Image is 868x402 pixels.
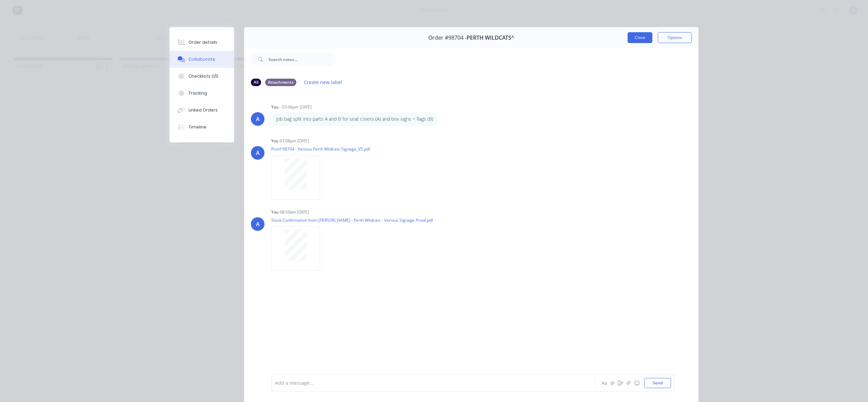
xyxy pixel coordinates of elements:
span: PERTH WILDCATS^ [467,35,514,41]
div: Linked Orders [189,107,218,113]
div: Checklists 0/0 [189,73,218,79]
p: Proof 98704 - Various Perth Wildcats Signage_V5.pdf [271,146,370,152]
div: You [271,138,278,144]
div: - 03:06pm [DATE] [280,104,312,110]
div: 08:50am [DATE] [280,209,309,215]
span: Order #98704 - [428,35,467,41]
div: Collaborate [189,56,215,62]
button: @ [608,379,616,387]
div: All [251,79,261,86]
div: You [271,209,278,215]
div: A [256,115,260,123]
button: Close [628,32,652,43]
button: Send [644,378,671,388]
div: A [256,220,260,228]
button: Order details [170,34,234,51]
button: Create new label [300,78,346,87]
button: Collaborate [170,51,234,68]
div: A [256,149,260,157]
div: Timeline [189,124,206,130]
button: Checklists 0/0 [170,68,234,85]
button: Aa [600,379,608,387]
input: Search notes... [269,53,336,66]
button: Tracking [170,85,234,102]
button: Linked Orders [170,102,234,119]
div: You [271,104,278,110]
button: Timeline [170,119,234,136]
div: Tracking [189,90,207,96]
div: Attachments [265,79,296,86]
div: Order details [189,39,217,45]
p: Job bag split into parts A and B for seat covers (A) and box signs + flags (B) [276,116,433,122]
div: 03:08pm [DATE] [280,138,309,144]
button: Options [658,32,692,43]
button: ☺ [633,379,641,387]
p: Stock Confirmation from [PERSON_NAME] - Perth Wildcats - Various Signage Proof.pdf [271,217,433,223]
